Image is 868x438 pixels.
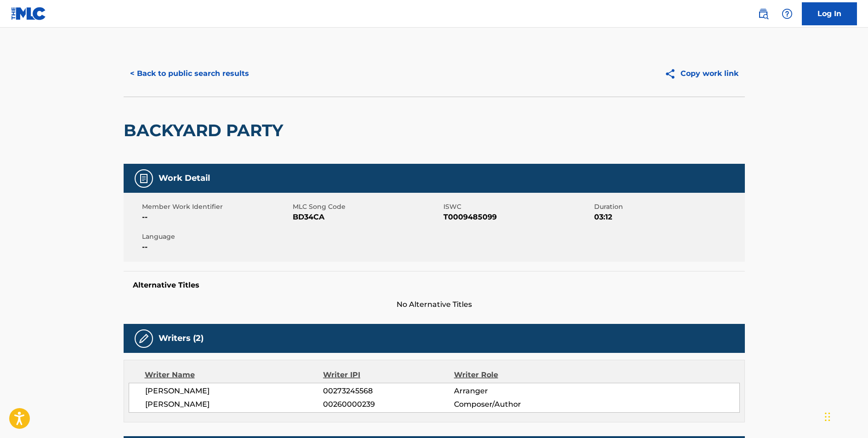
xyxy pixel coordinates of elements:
[142,242,290,253] span: --
[323,369,454,380] div: Writer IPI
[124,62,255,85] button: < Back to public search results
[124,299,745,310] span: No Alternative Titles
[159,333,204,344] h5: Writers (2)
[594,202,743,212] span: Duration
[138,333,149,344] img: Writers
[594,212,743,223] span: 03:12
[782,8,793,19] img: help
[142,212,290,223] span: --
[124,120,288,141] h2: BACKYARD PARTY
[658,62,745,85] button: Copy work link
[825,403,830,431] div: Drag
[323,399,454,410] span: 00260000239
[145,386,323,397] span: [PERSON_NAME]
[454,369,573,380] div: Writer Role
[142,232,290,242] span: Language
[133,281,736,290] h5: Alternative Titles
[822,394,868,438] iframe: Chat Widget
[142,202,290,212] span: Member Work Identifier
[145,369,323,380] div: Writer Name
[778,5,796,23] div: Help
[323,386,454,397] span: 00273245568
[802,2,857,25] a: Log In
[454,386,573,397] span: Arranger
[293,212,441,223] span: BD34CA
[454,399,573,410] span: Composer/Author
[293,202,441,212] span: MLC Song Code
[443,202,592,212] span: ISWC
[443,212,592,223] span: T0009485099
[11,7,46,20] img: MLC Logo
[664,68,681,80] img: Copy work link
[754,5,772,23] a: Public Search
[159,173,210,184] h5: Work Detail
[145,399,323,410] span: [PERSON_NAME]
[758,8,769,19] img: search
[138,173,149,184] img: Work Detail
